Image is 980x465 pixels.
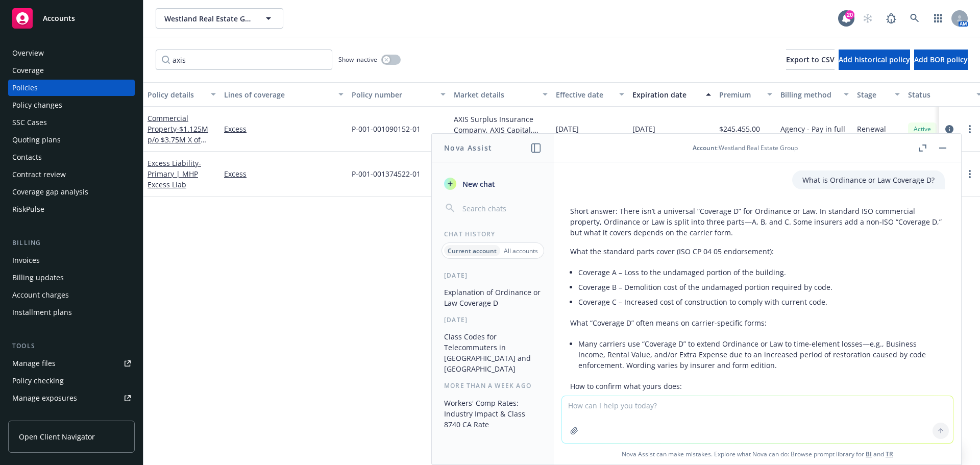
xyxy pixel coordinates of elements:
[928,8,948,29] a: Switch app
[460,179,495,189] span: New chat
[570,317,945,328] p: What “Coverage D” often means on carrier-specific forms:
[220,82,348,107] button: Lines of coverage
[12,114,47,131] div: SSC Cases
[8,390,135,406] a: Manage exposures
[338,55,377,64] span: Show inactive
[578,295,945,309] li: Coverage C – Increased cost of construction to comply with current code.
[853,82,904,107] button: Stage
[460,201,542,215] input: Search chats
[857,89,889,100] div: Stage
[12,80,38,96] div: Policies
[450,82,552,107] button: Market details
[857,8,878,29] a: Start snowing
[12,270,64,286] div: Billing updates
[148,158,201,189] a: Excess Liability
[8,184,135,200] a: Coverage gap analysis
[12,132,61,148] div: Quoting plans
[964,123,976,135] a: more
[12,62,44,79] div: Coverage
[12,407,79,424] div: Manage certificates
[352,89,434,100] div: Policy number
[19,431,95,442] span: Open Client Navigator
[8,304,135,321] a: Installment plans
[440,328,546,377] button: Class Codes for Telecommuters in [GEOGRAPHIC_DATA] and [GEOGRAPHIC_DATA]
[908,89,970,100] div: Status
[148,89,205,100] div: Policy details
[904,8,925,29] a: Search
[552,82,628,107] button: Effective date
[348,82,450,107] button: Policy number
[12,252,40,268] div: Invoices
[12,97,62,113] div: Policy changes
[8,355,135,372] a: Manage files
[8,45,135,61] a: Overview
[156,8,283,29] button: Westland Real Estate Group
[719,89,761,100] div: Premium
[802,175,935,185] p: What is Ordinance or Law Coverage D?
[914,50,968,70] button: Add BOR policy
[12,355,56,372] div: Manage files
[628,82,715,107] button: Expiration date
[12,201,44,217] div: RiskPulse
[8,287,135,303] a: Account charges
[693,143,717,152] span: Account
[12,149,42,165] div: Contacts
[786,55,835,64] span: Export to CSV
[839,50,910,70] button: Add historical policy
[8,97,135,113] a: Policy changes
[570,206,945,238] p: Short answer: There isn’t a universal “Coverage D” for Ordinance or Law. In standard ISO commerci...
[912,125,933,134] span: Active
[8,341,135,351] div: Tools
[148,113,208,155] a: Commercial Property
[8,114,135,131] a: SSC Cases
[914,55,968,64] span: Add BOR policy
[786,50,835,70] button: Export to CSV
[8,62,135,79] a: Coverage
[432,381,554,390] div: More than a week ago
[8,373,135,389] a: Policy checking
[12,184,88,200] div: Coverage gap analysis
[12,45,44,61] div: Overview
[570,381,945,391] p: How to confirm what yours does:
[8,80,135,96] a: Policies
[432,271,554,280] div: [DATE]
[148,158,201,189] span: - Primary | MHP Excess Liab
[432,315,554,324] div: [DATE]
[780,89,838,100] div: Billing method
[12,287,69,303] div: Account charges
[352,124,421,134] span: P-001-001090152-01
[504,247,538,255] p: All accounts
[857,124,886,134] span: Renewal
[12,390,77,406] div: Manage exposures
[8,166,135,183] a: Contract review
[8,201,135,217] a: RiskPulse
[8,238,135,248] div: Billing
[839,55,910,64] span: Add historical policy
[43,14,75,22] span: Accounts
[432,230,554,238] div: Chat History
[12,166,66,183] div: Contract review
[632,89,700,100] div: Expiration date
[224,89,332,100] div: Lines of coverage
[444,142,492,153] h1: Nova Assist
[719,124,760,134] span: $245,455.00
[8,270,135,286] a: Billing updates
[224,124,344,134] a: Excess
[881,8,901,29] a: Report a Bug
[558,444,957,464] span: Nova Assist can make mistakes. Explore what Nova can do: Browse prompt library for and
[164,13,253,24] span: Westland Real Estate Group
[440,395,546,433] button: Workers' Comp Rates: Industry Impact & Class 8740 CA Rate
[8,149,135,165] a: Contacts
[693,143,798,152] div: : Westland Real Estate Group
[12,373,64,389] div: Policy checking
[156,50,332,70] input: Filter by keyword...
[143,82,220,107] button: Policy details
[780,124,845,134] span: Agency - Pay in full
[8,132,135,148] a: Quoting plans
[352,168,421,179] span: P-001-001374522-01
[8,252,135,268] a: Invoices
[8,4,135,33] a: Accounts
[224,168,344,179] a: Excess
[886,450,893,458] a: TR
